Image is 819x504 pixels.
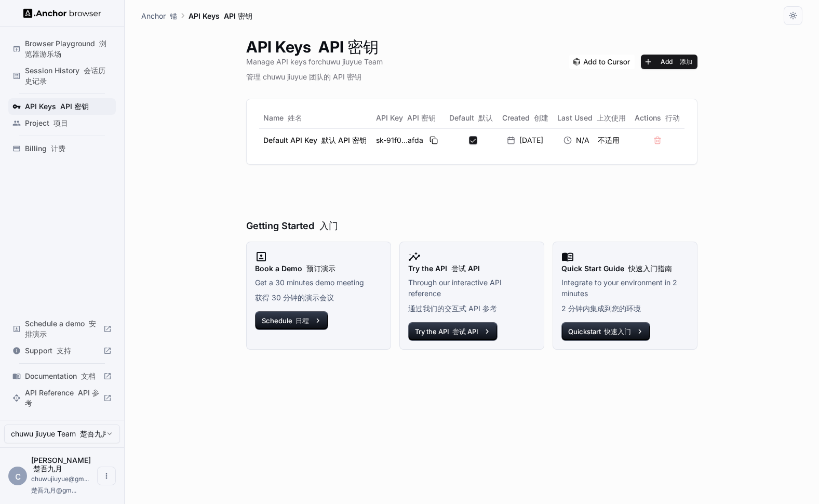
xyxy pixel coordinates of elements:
[25,101,112,112] span: API Keys
[553,108,630,128] th: Last Used
[680,58,692,65] font: 添加
[8,368,116,384] div: Documentation 文档
[561,322,650,341] button: Quickstart 快速入门
[598,136,620,144] font: 不适用
[8,342,116,359] div: Support 支持
[478,113,493,122] font: 默认
[288,113,302,122] font: 姓名
[628,264,672,273] font: 快速入门指南
[319,220,338,231] font: 入门
[8,115,116,131] div: Project 项目
[557,135,626,145] div: N/A
[604,327,631,336] font: 快速入门
[255,293,334,302] font: 获得 30 分钟的演示会议
[321,136,367,144] font: 默认 API 密钥
[407,113,436,122] font: API 密钥
[427,134,440,147] button: Copy API key
[33,464,62,473] font: 楚吾九月
[25,388,99,408] span: API Reference
[25,38,112,59] span: Browser Playground
[641,55,697,69] button: Add 添加
[255,263,382,274] h2: Book a Demo
[60,102,89,111] font: API 密钥
[25,65,112,86] span: Session History
[53,118,68,127] font: 项目
[224,11,252,20] font: API 密钥
[408,322,498,341] button: Try the API 尝试 API
[561,263,689,274] h2: Quick Start Guide
[259,128,372,152] td: Default API Key
[31,475,92,494] span: chuwujiuyue@gmail.com
[141,10,177,21] p: Anchor
[8,98,116,115] div: API Keys API 密钥
[246,72,361,81] font: 管理 chuwu jiuyue 团队的 API 密钥
[8,467,27,485] div: c
[170,11,177,20] font: 锚
[246,56,383,86] p: Manage API keys for chuwu jiuyue Team
[8,315,116,342] div: Schedule a demo 安排演示
[25,319,99,339] span: Schedule a demo
[57,346,71,355] font: 支持
[408,277,535,318] p: Through our interactive API reference
[8,62,116,89] div: Session History 会话历史记录
[665,113,680,122] font: 行动
[25,371,99,381] span: Documentation
[25,66,105,85] font: 会话历史记录
[502,135,548,145] div: [DATE]
[23,8,101,18] img: Anchor Logo
[246,177,697,234] h6: Getting Started
[376,134,441,147] div: sk-91f0...afda
[408,304,497,313] font: 通过我们的交互式 API 参考
[569,55,635,69] img: Add anchorbrowser MCP server to Cursor
[141,10,252,21] nav: breadcrumb
[25,118,112,128] span: Project
[561,277,689,318] p: Integrate to your environment in 2 minutes
[8,384,116,412] div: API Reference API 参考
[81,372,96,380] font: 文档
[259,108,372,128] th: Name
[31,456,93,473] span: chuwu jiuyue
[372,108,445,128] th: API Key
[318,37,379,56] font: API 密钥
[25,143,112,154] span: Billing
[445,108,498,128] th: Default
[630,108,684,128] th: Actions
[255,311,328,330] button: Schedule 日程
[97,467,116,485] button: Open menu
[8,35,116,62] div: Browser Playground 浏览器游乐场
[25,39,106,58] font: 浏览器游乐场
[8,140,116,157] div: Billing 计费
[597,113,626,122] font: 上次使用
[255,277,382,307] p: Get a 30 minutes demo meeting
[246,37,383,56] h1: API Keys
[452,327,478,336] font: 尝试 API
[451,264,480,273] font: 尝试 API
[498,108,553,128] th: Created
[534,113,548,122] font: 创建
[25,346,99,356] span: Support
[51,144,65,153] font: 计费
[306,264,335,273] font: 预订演示
[189,10,252,21] p: API Keys
[561,304,641,313] font: 2 分钟内集成到您的环境
[296,316,309,325] font: 日程
[31,486,76,494] font: 楚吾九月@gm...
[408,263,535,274] h2: Try the API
